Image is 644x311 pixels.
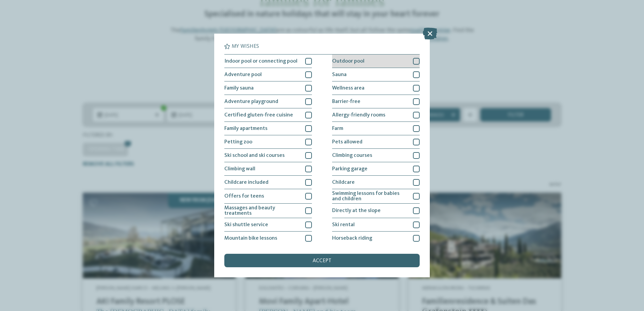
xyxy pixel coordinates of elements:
span: Adventure playground [224,99,278,104]
span: Offers for teens [224,194,264,199]
span: Wellness area [332,85,364,91]
span: Adventure pool [224,72,262,77]
span: Family apartments [224,126,267,131]
span: Directly at the slope [332,208,381,213]
span: Childcare [332,180,355,185]
span: Certified gluten-free cuisine [224,112,293,118]
span: Parking garage [332,166,367,172]
span: Allergy-friendly rooms [332,112,385,118]
span: Petting zoo [224,139,252,145]
span: Horseback riding [332,236,372,241]
span: Ski shuttle service [224,222,268,228]
span: Barrier-free [332,99,360,104]
span: Indoor pool or connecting pool [224,59,297,64]
span: Ski rental [332,222,355,228]
span: Farm [332,126,343,131]
span: Climbing courses [332,153,372,158]
span: Mountain bike lessons [224,236,277,241]
span: Massages and beauty treatments [224,205,300,216]
span: Pets allowed [332,139,362,145]
span: My wishes [232,44,259,49]
span: Ski school and ski courses [224,153,285,158]
span: Sauna [332,72,347,77]
span: Family sauna [224,85,254,91]
span: accept [313,258,331,264]
span: Outdoor pool [332,59,364,64]
span: Childcare included [224,180,268,185]
span: Swimming lessons for babies and children [332,191,408,202]
span: Climbing wall [224,166,255,172]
